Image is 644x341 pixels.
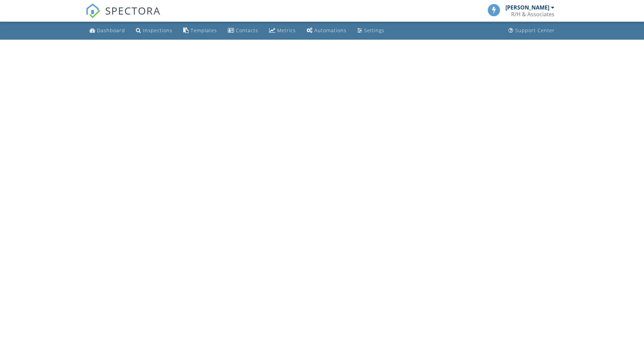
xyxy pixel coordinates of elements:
a: Inspections [133,24,175,37]
div: [PERSON_NAME] [505,4,549,11]
a: SPECTORA [86,9,161,23]
div: Settings [364,27,384,34]
div: Metrics [277,27,296,34]
a: Metrics [266,24,299,37]
div: Dashboard [97,27,125,34]
div: R/H & Associates [511,11,554,18]
div: Inspections [143,27,172,34]
div: Support Center [515,27,555,34]
img: The Best Home Inspection Software - Spectora [86,3,100,18]
a: Settings [355,24,387,37]
a: Support Center [506,24,557,37]
div: Automations [314,27,347,34]
span: SPECTORA [105,3,161,18]
div: Contacts [236,27,258,34]
a: Templates [181,24,220,37]
div: Templates [191,27,217,34]
a: Dashboard [87,24,128,37]
a: Contacts [225,24,261,37]
a: Automations (Basic) [304,24,349,37]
